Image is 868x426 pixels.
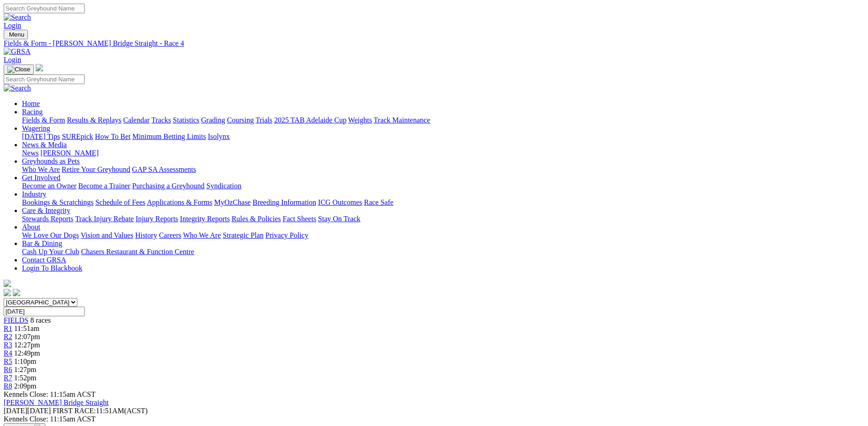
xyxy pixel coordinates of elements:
span: 2:09pm [14,382,37,390]
a: Fields & Form [22,116,65,124]
a: Race Safe [364,198,393,206]
a: Coursing [227,116,254,124]
a: Trials [255,116,272,124]
a: Cash Up Your Club [22,248,79,256]
span: 12:49pm [14,349,40,357]
span: [DATE] [4,407,27,415]
a: ICG Outcomes [318,198,362,206]
a: Track Injury Rebate [75,215,134,223]
a: R5 [4,357,12,365]
a: Breeding Information [253,198,316,206]
span: Menu [9,31,24,38]
span: 1:52pm [14,374,37,382]
div: Get Involved [22,182,864,190]
a: Weights [348,116,372,124]
a: R4 [4,349,12,357]
a: Login [4,56,21,64]
a: Strategic Plan [223,231,264,239]
img: Search [4,13,31,21]
a: Care & Integrity [22,207,70,214]
div: Kennels Close: 11:15am ACST [4,415,864,423]
a: History [135,231,157,239]
a: Retire Your Greyhound [62,165,130,173]
button: Toggle navigation [4,30,28,39]
input: Select date [4,307,85,316]
a: Who We Are [22,165,60,173]
span: [DATE] [4,407,51,415]
a: Wagering [22,124,50,132]
a: Syndication [206,182,241,190]
span: 11:51am [14,325,39,332]
a: We Love Our Dogs [22,231,79,239]
span: 12:27pm [14,341,40,349]
a: R1 [4,325,12,332]
a: R8 [4,382,12,390]
span: 1:27pm [14,366,37,373]
input: Search [4,4,85,13]
a: FIELDS [4,316,28,324]
div: Bar & Dining [22,248,864,256]
a: R3 [4,341,12,349]
a: [PERSON_NAME] Bridge Straight [4,399,108,406]
a: Purchasing a Greyhound [132,182,205,190]
img: logo-grsa-white.png [36,64,43,71]
img: GRSA [4,48,31,56]
img: facebook.svg [4,289,11,296]
a: Vision and Values [81,231,133,239]
span: 11:51AM(ACST) [53,407,148,415]
a: [PERSON_NAME] [40,149,98,157]
a: Bar & Dining [22,240,62,247]
a: Isolynx [208,133,230,140]
input: Search [4,75,85,84]
a: Home [22,100,40,107]
a: R2 [4,333,12,341]
div: Racing [22,116,864,124]
a: Schedule of Fees [95,198,145,206]
a: How To Bet [95,133,131,140]
div: Wagering [22,133,864,141]
div: News & Media [22,149,864,157]
a: Chasers Restaurant & Function Centre [81,248,194,256]
a: Privacy Policy [265,231,308,239]
a: Results & Replays [67,116,121,124]
span: Kennels Close: 11:15am ACST [4,390,96,398]
span: 8 races [30,316,51,324]
a: Statistics [173,116,199,124]
a: Login [4,21,21,29]
a: SUREpick [62,133,93,140]
div: About [22,231,864,240]
a: Minimum Betting Limits [132,133,206,140]
a: Tracks [151,116,171,124]
a: 2025 TAB Adelaide Cup [274,116,346,124]
div: Greyhounds as Pets [22,165,864,174]
a: Become an Owner [22,182,76,190]
a: GAP SA Assessments [132,165,196,173]
a: Stewards Reports [22,215,73,223]
a: Login To Blackbook [22,264,82,272]
a: Industry [22,190,46,198]
a: Bookings & Scratchings [22,198,93,206]
a: Careers [159,231,181,239]
img: Search [4,84,31,92]
img: logo-grsa-white.png [4,280,11,287]
a: Calendar [123,116,150,124]
a: R7 [4,374,12,382]
a: [DATE] Tips [22,133,60,140]
a: Rules & Policies [232,215,281,223]
a: Injury Reports [135,215,178,223]
a: Fields & Form - [PERSON_NAME] Bridge Straight - Race 4 [4,39,864,48]
img: twitter.svg [13,289,20,296]
a: Integrity Reports [180,215,230,223]
a: Greyhounds as Pets [22,157,80,165]
a: Track Maintenance [374,116,430,124]
a: R6 [4,366,12,373]
a: News [22,149,38,157]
